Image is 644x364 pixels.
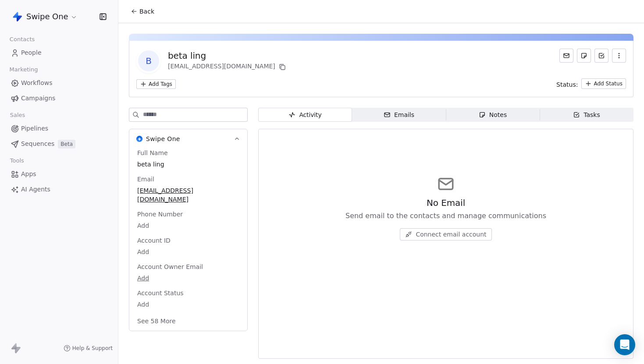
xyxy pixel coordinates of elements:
[7,121,111,136] a: Pipelines
[138,50,159,71] span: b
[21,94,55,103] span: Campaigns
[6,63,42,76] span: Marketing
[21,170,36,179] span: Apps
[6,154,28,167] span: Tools
[21,185,50,194] span: AI Agents
[11,9,79,24] button: Swipe One
[168,62,288,72] div: [EMAIL_ADDRESS][DOMAIN_NAME]
[21,139,54,148] span: Sequences
[21,78,53,88] span: Workflows
[6,109,29,122] span: Sales
[7,137,111,151] a: SequencesBeta
[136,136,142,142] img: Swipe One
[581,78,626,89] button: Add Status
[21,124,48,133] span: Pipelines
[137,274,239,283] span: Add
[556,80,578,89] span: Status:
[7,167,111,181] a: Apps
[26,11,68,22] span: Swipe One
[135,289,185,297] span: Account Status
[135,148,170,157] span: Full Name
[479,110,507,120] div: Notes
[137,160,239,169] span: beta ling
[12,11,23,22] img: Swipe%20One%20Logo%201-1.svg
[139,7,154,16] span: Back
[136,79,176,89] button: Add Tags
[135,210,185,219] span: Phone Number
[7,76,111,90] a: Workflows
[614,334,635,355] div: Open Intercom Messenger
[137,300,239,309] span: Add
[345,211,546,221] span: Send email to the contacts and manage communications
[129,148,247,331] div: Swipe OneSwipe One
[7,91,111,106] a: Campaigns
[7,182,111,197] a: AI Agents
[135,262,205,271] span: Account Owner Email
[137,221,239,230] span: Add
[146,134,180,143] span: Swipe One
[416,230,486,239] span: Connect email account
[137,247,239,256] span: Add
[384,110,414,120] div: Emails
[135,175,156,184] span: Email
[7,46,111,60] a: People
[573,110,600,120] div: Tasks
[58,140,75,148] span: Beta
[427,197,465,209] span: No Email
[6,33,39,46] span: Contacts
[132,313,181,329] button: See 58 More
[64,345,113,352] a: Help & Support
[137,186,239,204] span: [EMAIL_ADDRESS][DOMAIN_NAME]
[400,228,491,240] button: Connect email account
[135,236,172,245] span: Account ID
[125,4,160,19] button: Back
[129,129,247,148] button: Swipe OneSwipe One
[168,49,288,62] div: beta ling
[72,345,113,352] span: Help & Support
[21,48,42,57] span: People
